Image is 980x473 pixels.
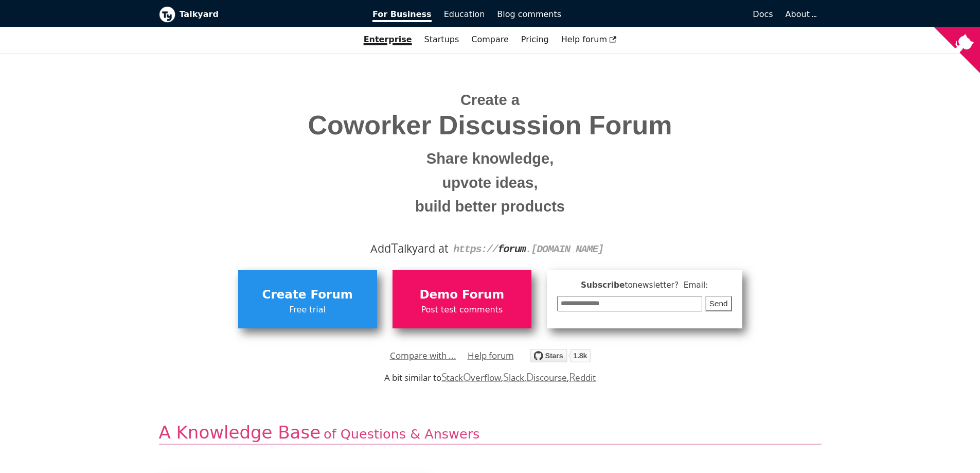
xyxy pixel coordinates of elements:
[238,270,377,328] a: Create ForumFree trial
[180,8,359,21] b: Talkyard
[557,279,732,292] span: Subscribe
[167,195,814,219] small: build better products
[530,349,591,362] img: talkyard.svg
[569,372,596,383] a: Reddit
[324,426,479,442] span: of Questions & Answers
[530,351,591,365] a: Star debiki/talkyard on GitHub
[555,31,623,48] a: Help forum
[398,285,526,305] span: Demo Forum
[471,34,509,44] a: Compare
[753,9,773,19] span: Docs
[503,370,509,384] span: S
[159,422,822,445] h2: A Knowledge Base
[468,348,514,363] a: Help forum
[497,9,561,19] span: Blog comments
[460,92,520,108] span: Create a
[358,31,418,48] a: Enterprise
[503,372,524,383] a: Slack
[243,303,372,317] span: Free trial
[167,240,814,257] div: Add alkyard at
[453,243,603,255] code: https:// . [DOMAIN_NAME]
[393,270,531,328] a: Demo ForumPost test comments
[515,31,555,48] a: Pricing
[243,285,372,305] span: Create Forum
[526,372,567,383] a: Discourse
[786,9,815,19] a: About
[441,372,502,383] a: StackOverflow
[391,238,398,257] span: T
[390,348,456,363] a: Compare with ...
[444,9,485,19] span: Education
[625,281,708,290] span: to newsletter ? Email:
[567,6,779,23] a: Docs
[498,243,526,255] strong: forum
[438,6,491,23] a: Education
[159,6,359,23] a: Talkyard logoTalkyard
[366,6,438,23] a: For Business
[526,370,534,384] span: D
[167,171,814,195] small: upvote ideas,
[398,303,526,317] span: Post test comments
[463,370,471,384] span: O
[441,370,447,384] span: S
[159,6,175,23] img: Talkyard logo
[167,111,814,140] span: Coworker Discussion Forum
[167,147,814,171] small: Share knowledge,
[372,9,432,22] span: For Business
[561,34,617,44] span: Help forum
[491,6,567,23] a: Blog comments
[418,31,466,48] a: Startups
[705,296,732,312] button: Send
[569,370,576,384] span: R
